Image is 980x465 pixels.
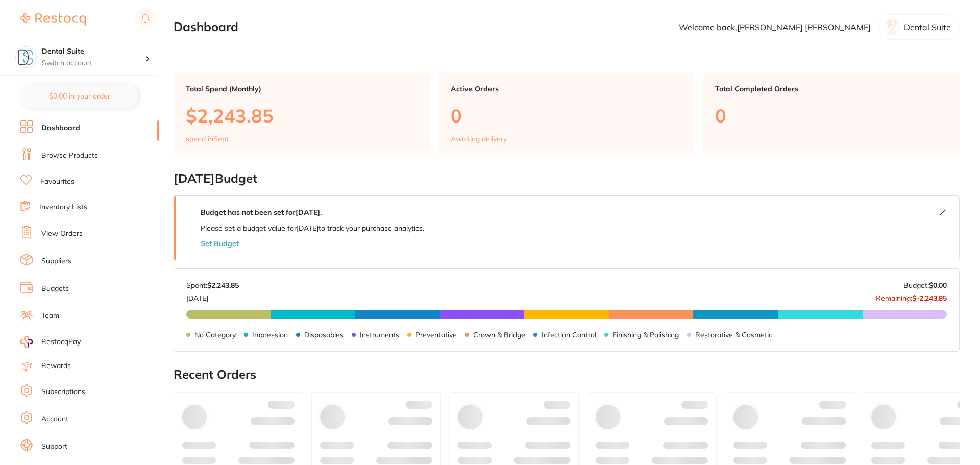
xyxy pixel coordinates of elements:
[360,330,399,338] p: Instruments
[186,281,239,289] p: Spent:
[903,281,947,289] p: Budget:
[542,330,596,338] p: Infection Control
[41,414,68,424] a: Account
[612,330,679,338] p: Finishing & Polishing
[42,46,145,57] h4: Dental Suite
[41,229,83,239] a: View Orders
[39,202,87,212] a: Inventory Lists
[41,311,59,321] a: Team
[20,336,81,348] a: RestocqPay
[186,289,239,302] p: [DATE]
[41,151,98,161] a: Browse Products
[41,337,81,347] span: RestocqPay
[415,330,457,338] p: Preventative
[473,330,525,338] p: Crown & Bridge
[174,172,960,186] h2: [DATE] Budget
[20,13,86,26] img: Restocq Logo
[40,177,75,187] a: Favourites
[451,85,683,93] p: Active Orders
[451,135,507,143] p: Awaiting delivery
[20,336,33,348] img: RestocqPay
[207,281,239,290] strong: $2,243.85
[42,58,145,68] p: Switch account
[201,208,322,217] strong: Budget has not been set for [DATE] .
[20,84,138,108] button: $0.00 in your order
[174,20,238,34] h2: Dashboard
[252,330,288,338] p: Impression
[186,105,418,126] p: $2,243.85
[876,289,947,302] p: Remaining:
[16,47,36,67] img: Dental Suite
[41,361,71,371] a: Rewards
[715,105,947,126] p: 0
[695,330,772,338] p: Restorative & Cosmetic
[715,85,947,93] p: Total Completed Orders
[41,123,80,133] a: Dashboard
[201,239,239,248] button: Set Budget
[41,256,71,266] a: Suppliers
[41,442,67,452] a: Support
[194,330,236,338] p: No Category
[174,72,430,155] a: Total Spend (Monthly)$2,243.85spend inSept
[703,72,960,155] a: Total Completed Orders0
[929,281,947,290] strong: $0.00
[174,368,960,382] h2: Recent Orders
[451,105,683,126] p: 0
[186,135,229,143] p: spend in Sept
[186,85,418,93] p: Total Spend (Monthly)
[201,224,424,232] p: Please set a budget value for [DATE] to track your purchase analytics.
[438,72,695,155] a: Active Orders0Awaiting delivery
[41,387,85,397] a: Subscriptions
[41,284,69,294] a: Budgets
[20,8,86,31] a: Restocq Logo
[912,293,947,302] strong: $-2,243.85
[904,22,951,32] p: Dental Suite
[679,22,871,32] p: Welcome back, [PERSON_NAME] [PERSON_NAME]
[304,330,344,338] p: Disposables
